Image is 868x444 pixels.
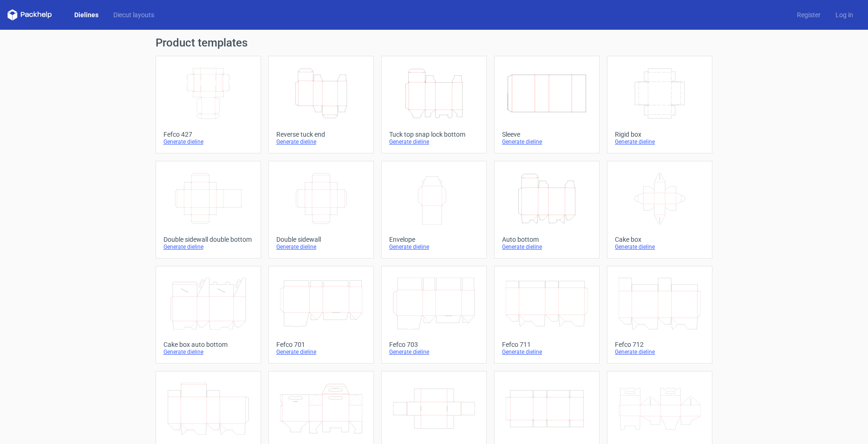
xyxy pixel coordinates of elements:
div: Sleeve [502,131,592,138]
div: Reverse tuck end [276,131,366,138]
a: Auto bottomGenerate dieline [494,161,600,258]
div: Envelope [389,236,479,243]
div: Generate dieline [389,348,479,356]
div: Tuck top snap lock bottom [389,131,479,138]
h1: Product templates [156,37,713,48]
a: Double sidewall double bottomGenerate dieline [156,161,261,258]
div: Fefco 701 [276,341,366,348]
a: Fefco 427Generate dieline [156,56,261,153]
a: Cake boxGenerate dieline [607,161,712,258]
div: Generate dieline [163,243,253,251]
a: Tuck top snap lock bottomGenerate dieline [381,56,487,153]
div: Generate dieline [502,243,592,251]
a: Log in [828,10,861,20]
div: Auto bottom [502,236,592,243]
div: Fefco 427 [163,131,253,138]
div: Generate dieline [502,138,592,146]
div: Fefco 712 [615,341,705,348]
a: SleeveGenerate dieline [494,56,600,153]
a: EnvelopeGenerate dieline [381,161,487,258]
a: Dielines [67,10,106,20]
div: Generate dieline [389,243,479,251]
div: Generate dieline [276,138,366,146]
div: Generate dieline [276,243,366,251]
div: Generate dieline [615,348,705,356]
div: Double sidewall [276,236,366,243]
a: Fefco 711Generate dieline [494,266,600,364]
a: Fefco 712Generate dieline [607,266,712,364]
a: Cake box auto bottomGenerate dieline [156,266,261,364]
a: Rigid boxGenerate dieline [607,56,712,153]
a: Register [790,10,828,20]
a: Reverse tuck endGenerate dieline [268,56,374,153]
a: Double sidewallGenerate dieline [268,161,374,258]
div: Generate dieline [163,138,253,146]
div: Double sidewall double bottom [163,236,253,243]
div: Rigid box [615,131,705,138]
a: Fefco 701Generate dieline [268,266,374,364]
a: Fefco 703Generate dieline [381,266,487,364]
div: Generate dieline [502,348,592,356]
div: Cake box auto bottom [163,341,253,348]
div: Fefco 703 [389,341,479,348]
div: Generate dieline [276,348,366,356]
div: Fefco 711 [502,341,592,348]
a: Diecut layouts [106,10,162,20]
div: Generate dieline [615,243,705,251]
div: Generate dieline [615,138,705,146]
div: Generate dieline [163,348,253,356]
div: Cake box [615,236,705,243]
div: Generate dieline [389,138,479,146]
